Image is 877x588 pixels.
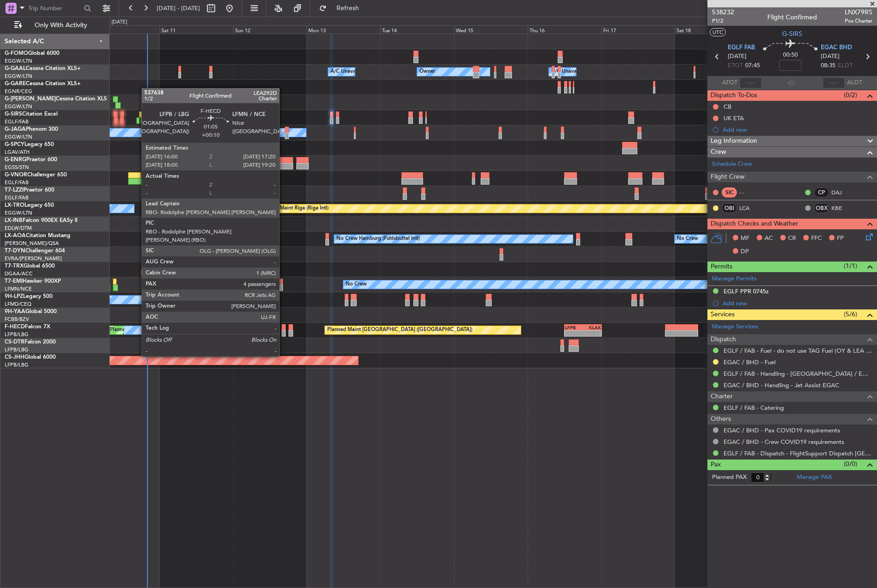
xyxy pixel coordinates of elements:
div: OBI [722,203,737,213]
span: Flight Crew [711,172,745,182]
a: LCA [739,204,760,212]
a: G-JAGAPhenom 300 [5,127,58,132]
div: Add new [723,299,872,307]
div: Sat 11 [159,25,233,34]
span: Services [711,309,735,320]
a: LGAV/ATH [5,149,29,156]
span: (0/0) [844,459,857,469]
span: CR [788,234,796,243]
a: EGSS/STN [5,164,29,171]
a: EGGW/LTN [5,103,32,110]
span: T7-TRX [5,263,24,269]
a: EGGW/LTN [5,134,32,140]
a: CS-JHHGlobal 6000 [5,355,56,360]
div: A/C Unavailable [330,65,369,79]
a: EGLF/FAB [5,179,29,186]
span: 9H-YAA [5,309,25,314]
span: Pos Charter [845,17,872,25]
div: Flight Confirmed [767,12,817,22]
div: LFPB [565,325,583,330]
a: G-ENRGPraetor 600 [5,157,57,163]
div: No Crew [346,278,367,291]
a: Manage Services [712,322,758,332]
a: CS-DTRFalcon 2000 [5,339,56,345]
span: 538232 [712,7,734,17]
span: ELDT [838,61,853,70]
div: [DATE] [112,18,127,26]
a: F-HECDFalcon 7X [5,324,50,330]
span: EGAC BHD [821,43,852,52]
span: G-GAAL [5,66,26,71]
span: G-[PERSON_NAME] [5,96,56,102]
div: Fri 17 [601,25,675,34]
div: Fri 10 [86,25,159,34]
a: Schedule Crew [712,160,752,169]
button: Refresh [315,1,370,16]
a: 9H-YAAGlobal 5000 [5,309,57,314]
a: G-GARECessna Citation XLS+ [5,81,81,87]
input: --:-- [740,77,762,88]
span: LX-AOA [5,233,26,239]
span: ALDT [847,78,862,87]
div: Planned Maint Riga (Riga Intl) [259,202,329,215]
a: T7-DYNChallenger 604 [5,248,65,254]
span: Only With Activity [24,22,97,29]
div: A/C Unavailable [551,65,589,79]
span: MF [741,234,749,243]
a: G-FOMOGlobal 6000 [5,51,59,56]
a: G-SPCYLegacy 650 [5,142,54,147]
a: EGLF/FAB [5,194,29,201]
a: 9H-LPZLegacy 500 [5,294,53,299]
a: EGLF / FAB - Dispatch - FlightSupport Dispatch [GEOGRAPHIC_DATA] [724,449,872,457]
span: Refresh [329,5,367,12]
span: [DATE] [728,52,747,61]
span: LX-INB [5,218,23,223]
a: EGAC / BHD - Crew COVID19 requirements [724,438,844,446]
span: T7-DYN [5,248,25,254]
span: CS-DTR [5,339,24,345]
span: CS-JHH [5,355,24,360]
div: - [565,331,583,336]
div: - [583,331,601,336]
a: EVRA/[PERSON_NAME] [5,255,62,262]
div: No Crew Hamburg (Fuhlsbuttel Intl) [336,232,420,246]
a: LX-AOACitation Mustang [5,233,71,239]
div: OBX [814,203,829,213]
div: Tue 14 [380,25,454,34]
a: EGAC / BHD - Fuel [724,358,776,366]
span: Others [711,414,731,425]
a: EGNR/CEG [5,88,32,95]
span: EGLF FAB [728,43,755,52]
span: [DATE] - [DATE] [157,4,200,12]
a: T7-EMIHawker 900XP [5,279,61,284]
a: LFPB/LBG [5,346,29,353]
a: EGLF/FAB [5,118,29,125]
span: FFC [811,234,822,243]
div: No Crew [677,232,698,246]
span: T7-EMI [5,279,23,284]
span: LNX79RS [845,7,872,17]
a: LFMD/CEQ [5,301,31,308]
span: F-HECD [5,324,25,330]
span: G-SPCY [5,142,24,147]
span: P1/2 [712,17,734,25]
button: UTC [710,28,726,36]
span: Permits [711,262,732,272]
span: Crew [711,147,726,157]
a: EDLW/DTM [5,225,32,232]
span: ETOT [728,61,743,70]
a: EGLF / FAB - Catering [724,404,784,412]
a: EGAC / BHD - Handling - Jet Assist EGAC [724,381,839,389]
a: [PERSON_NAME]/QSA [5,240,59,247]
div: SIC [722,187,737,198]
div: Wed 15 [454,25,528,34]
span: Leg Information [711,136,757,146]
a: DGAA/ACC [5,270,33,277]
span: G-SIRS [782,29,802,39]
a: KBE [831,204,852,212]
span: (0/2) [844,90,857,100]
a: LFMN/NCE [5,285,32,292]
div: Add new [723,126,872,134]
div: Sun 12 [233,25,307,34]
span: G-VNOR [5,172,27,178]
